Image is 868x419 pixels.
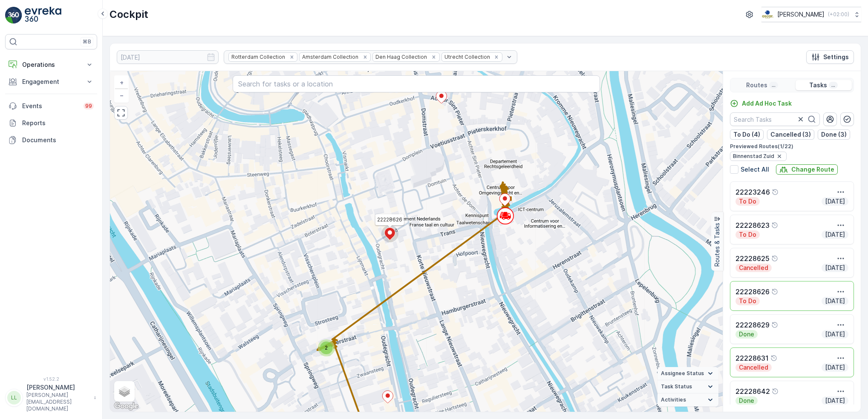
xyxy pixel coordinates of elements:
div: Help Tooltip Icon [771,255,778,262]
button: [PERSON_NAME](+02:00) [761,7,861,22]
a: Layers [115,382,134,401]
p: ... [831,82,836,89]
img: logo_light-DOdMpM7g.png [25,7,61,24]
p: Select All [741,165,769,174]
div: Help Tooltip Icon [772,189,779,195]
summary: Assignee Status [657,367,718,380]
button: Engagement [5,73,97,90]
p: Settings [823,53,849,61]
p: ( +02:00 ) [828,11,849,18]
p: [DATE] [824,363,846,372]
div: Help Tooltip Icon [770,355,777,362]
p: Reports [22,119,94,127]
p: 22228626 [735,287,770,297]
p: Done (3) [821,130,847,139]
p: Engagement [22,77,80,86]
p: ... [771,82,776,89]
p: Add Ad Hoc Task [742,99,792,108]
input: Search Tasks [730,112,820,126]
p: Cancelled (3) [770,130,811,139]
a: Documents [5,132,97,149]
img: logo [5,7,22,24]
p: To Do (4) [733,130,760,139]
input: Search for tasks or a location [233,75,600,92]
p: 22228625 [735,253,770,264]
span: Task Status [661,383,692,390]
p: Cancelled [738,264,769,272]
span: Binnenstad Zuid [733,153,774,160]
p: Operations [22,60,80,69]
summary: Task Status [657,380,718,393]
p: [PERSON_NAME] [26,383,89,392]
p: 22228631 [735,353,769,363]
input: dd/mm/yyyy [117,50,219,64]
button: Change Route [776,164,838,175]
p: 22228623 [735,220,770,230]
p: Cockpit [110,8,148,21]
span: Activities [661,396,686,403]
p: Tasks [809,81,827,89]
p: Documents [22,136,94,144]
p: 99 [85,103,92,109]
p: [DATE] [824,396,846,405]
div: Help Tooltip Icon [771,321,778,328]
p: Routes [746,81,767,89]
div: Help Tooltip Icon [772,388,779,395]
button: Cancelled (3) [767,129,814,140]
span: + [120,79,124,86]
p: Change Route [791,165,834,174]
button: Settings [806,50,854,64]
img: Google [112,401,140,412]
p: [DATE] [824,330,846,339]
button: Done (3) [818,129,850,140]
p: Cancelled [738,363,769,372]
p: Routes & Tasks [713,223,721,267]
a: Zoom In [115,76,128,89]
p: [PERSON_NAME][EMAIL_ADDRESS][DOMAIN_NAME] [26,392,89,412]
p: Previewed Routes ( 1 / 22 ) [730,143,854,150]
p: Done [738,330,755,339]
p: To Do [738,197,757,206]
p: 22228642 [735,386,770,396]
p: Done [738,396,755,405]
div: LL [7,391,21,405]
span: v 1.52.2 [5,376,97,382]
img: basis-logo_rgb2x.png [761,10,774,19]
a: Events99 [5,98,97,115]
p: Events [22,102,78,110]
button: Operations [5,56,97,73]
button: To Do (4) [730,129,764,140]
p: [DATE] [824,297,846,305]
span: − [120,92,124,99]
div: Help Tooltip Icon [771,222,778,229]
p: To Do [738,297,757,305]
p: To Do [738,230,757,239]
a: Add Ad Hoc Task [730,99,792,108]
a: Open this area in Google Maps (opens a new window) [112,401,140,412]
p: ⌘B [83,38,91,45]
p: [DATE] [824,230,846,239]
summary: Activities [657,393,718,407]
p: [DATE] [824,197,846,206]
p: [PERSON_NAME] [777,10,825,19]
p: 22223246 [735,187,770,197]
span: 2 [325,344,328,351]
div: Help Tooltip Icon [771,288,778,295]
a: Reports [5,115,97,132]
span: Assignee Status [661,370,704,377]
button: LL[PERSON_NAME][PERSON_NAME][EMAIL_ADDRESS][DOMAIN_NAME] [5,383,97,412]
a: Zoom Out [115,89,128,102]
p: 22228629 [735,320,770,330]
p: [DATE] [824,264,846,272]
div: 2 [318,339,335,356]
